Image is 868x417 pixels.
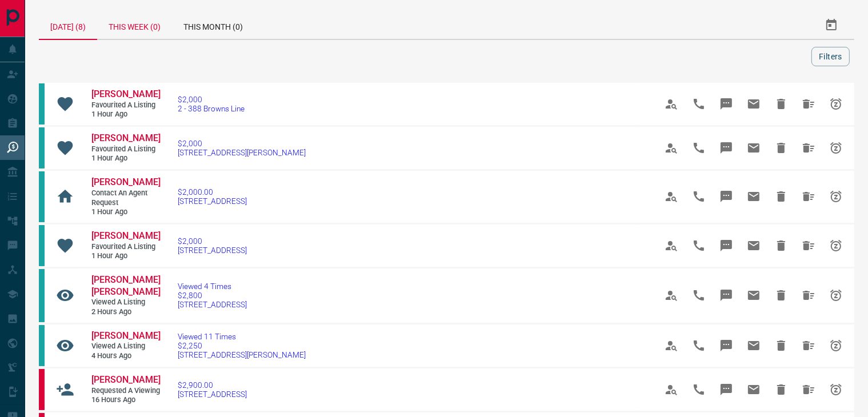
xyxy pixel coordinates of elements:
span: Call [685,376,713,403]
span: Hide All from Bhavik Patel [795,232,822,259]
span: Message [713,183,740,210]
a: [PERSON_NAME] [PERSON_NAME] [91,274,160,298]
span: Call [685,183,713,210]
span: $2,000 [178,95,245,104]
a: [PERSON_NAME] [91,330,160,342]
span: Message [713,332,740,359]
span: [PERSON_NAME] [91,177,161,187]
span: Message [713,282,740,309]
span: Email [740,332,767,359]
span: [PERSON_NAME] [PERSON_NAME] [91,274,161,297]
span: [STREET_ADDRESS] [178,390,247,399]
span: Email [740,183,767,210]
div: condos.ca [39,83,45,125]
span: Contact an Agent Request [91,189,160,207]
span: Viewed 4 Times [178,282,247,291]
span: Snooze [822,183,850,210]
span: Favourited a Listing [91,242,160,252]
a: $2,900.00[STREET_ADDRESS] [178,380,247,399]
span: Email [740,376,767,403]
span: Snooze [822,376,850,403]
button: Select Date Range [818,11,845,39]
span: Call [685,332,713,359]
a: [PERSON_NAME] [91,374,160,386]
span: Viewed 11 Times [178,332,306,341]
span: [PERSON_NAME] [91,374,161,385]
span: 1 hour ago [91,207,160,217]
span: $2,800 [178,291,247,300]
span: Hide [767,332,795,359]
span: $2,000 [178,139,306,148]
div: condos.ca [39,171,45,222]
span: $2,250 [178,341,306,350]
span: Call [685,90,713,118]
span: Hide [767,282,795,309]
span: 4 hours ago [91,351,160,361]
span: Hide All from Bhavik Patel [795,134,822,162]
span: $2,000.00 [178,187,247,197]
span: View Profile [658,183,685,210]
span: Hide [767,134,795,162]
span: [STREET_ADDRESS][PERSON_NAME] [178,148,306,157]
a: [PERSON_NAME] [91,230,160,242]
a: [PERSON_NAME] [91,89,160,101]
span: View Profile [658,90,685,118]
span: Hide All from Charmine Arnejo [795,376,822,403]
span: Hide All from Nash Dhaliwal [795,282,822,309]
span: Email [740,282,767,309]
span: Snooze [822,332,850,359]
a: $2,000[STREET_ADDRESS][PERSON_NAME] [178,139,306,157]
a: $2,000.00[STREET_ADDRESS] [178,187,247,206]
span: 2 - 388 Browns Line [178,104,245,113]
span: 16 hours ago [91,395,160,405]
span: View Profile [658,332,685,359]
span: $2,900.00 [178,380,247,390]
a: $2,0002 - 388 Browns Line [178,95,245,113]
span: Hide [767,232,795,259]
span: Hide [767,90,795,118]
span: Call [685,134,713,162]
span: View Profile [658,232,685,259]
span: Snooze [822,90,850,118]
a: [PERSON_NAME] [91,133,160,145]
span: [STREET_ADDRESS] [178,197,247,206]
span: Favourited a Listing [91,101,160,110]
div: This Month (0) [172,11,254,39]
span: $2,000 [178,236,247,246]
a: [PERSON_NAME] [91,177,160,189]
span: Message [713,134,740,162]
span: 1 hour ago [91,154,160,163]
a: Viewed 4 Times$2,800[STREET_ADDRESS] [178,282,247,309]
div: condos.ca [39,225,45,266]
span: View Profile [658,282,685,309]
span: Call [685,232,713,259]
span: Hide [767,376,795,403]
span: Snooze [822,134,850,162]
div: condos.ca [39,127,45,169]
span: Hide All from VINCENTIA Ogosi [795,332,822,359]
span: Email [740,134,767,162]
span: Message [713,232,740,259]
span: Viewed a Listing [91,342,160,351]
div: condos.ca [39,325,45,366]
span: Favourited a Listing [91,145,160,154]
span: Message [713,90,740,118]
div: property.ca [39,369,45,410]
span: 1 hour ago [91,110,160,119]
span: Requested a Viewing [91,386,160,396]
span: Hide All from Bhavik Patel [795,183,822,210]
div: This Week (0) [97,11,172,39]
span: Snooze [822,232,850,259]
span: View Profile [658,376,685,403]
span: Call [685,282,713,309]
span: [PERSON_NAME] [91,230,161,241]
div: [DATE] (8) [39,11,97,40]
span: Viewed a Listing [91,298,160,307]
div: condos.ca [39,269,45,322]
span: [PERSON_NAME] [91,89,161,99]
span: [STREET_ADDRESS][PERSON_NAME] [178,350,306,359]
span: Message [713,376,740,403]
span: 1 hour ago [91,251,160,261]
span: Snooze [822,282,850,309]
span: View Profile [658,134,685,162]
